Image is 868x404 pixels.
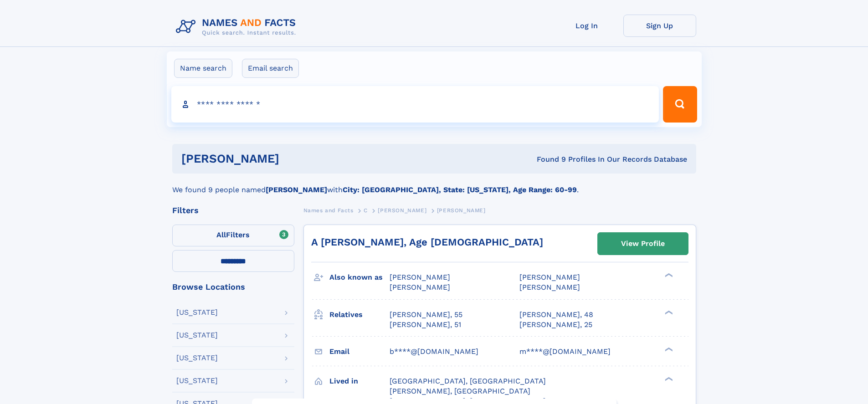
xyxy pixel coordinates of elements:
[181,153,408,164] h1: [PERSON_NAME]
[172,15,303,39] img: Logo Names and Facts
[364,207,368,214] span: C
[390,310,462,320] a: [PERSON_NAME], 55
[663,86,697,123] button: Search Button
[663,272,673,278] div: ❯
[390,283,450,291] span: [PERSON_NAME]
[663,309,673,315] div: ❯
[171,86,659,123] input: search input
[176,354,218,362] div: [US_STATE]
[519,320,592,330] a: [PERSON_NAME], 25
[364,205,368,216] a: C
[663,376,673,382] div: ❯
[550,15,623,37] a: Log In
[390,387,530,395] span: [PERSON_NAME], [GEOGRAPHIC_DATA]
[329,270,390,285] h3: Also known as
[408,154,687,164] div: Found 9 Profiles In Our Records Database
[329,344,390,359] h3: Email
[378,205,426,216] a: [PERSON_NAME]
[172,174,696,195] div: We found 9 people named with .
[437,207,486,214] span: [PERSON_NAME]
[303,205,354,216] a: Names and Facts
[623,15,696,37] a: Sign Up
[621,233,665,254] div: View Profile
[329,307,390,322] h3: Relatives
[176,332,218,339] div: [US_STATE]
[176,377,218,384] div: [US_STATE]
[519,310,593,320] a: [PERSON_NAME], 48
[390,320,461,330] a: [PERSON_NAME], 51
[329,373,390,389] h3: Lived in
[519,283,580,291] span: [PERSON_NAME]
[343,185,577,194] b: City: [GEOGRAPHIC_DATA], State: [US_STATE], Age Range: 60-99
[663,346,673,352] div: ❯
[174,59,232,78] label: Name search
[390,377,546,385] span: [GEOGRAPHIC_DATA], [GEOGRAPHIC_DATA]
[216,230,226,239] span: All
[172,225,294,246] label: Filters
[172,206,294,215] div: Filters
[172,283,294,291] div: Browse Locations
[390,273,450,281] span: [PERSON_NAME]
[378,207,426,214] span: [PERSON_NAME]
[176,309,218,316] div: [US_STATE]
[242,59,299,78] label: Email search
[598,233,688,255] a: View Profile
[311,236,543,248] a: A [PERSON_NAME], Age [DEMOGRAPHIC_DATA]
[266,185,327,194] b: [PERSON_NAME]
[519,273,580,281] span: [PERSON_NAME]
